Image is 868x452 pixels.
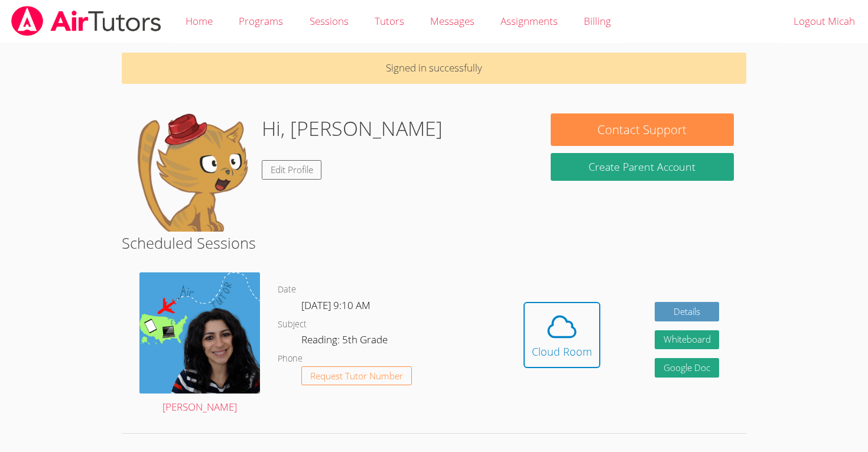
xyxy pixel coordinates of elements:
button: Request Tutor Number [301,366,412,386]
a: Google Doc [655,358,720,378]
dt: Phone [278,352,303,366]
dt: Subject [278,317,307,332]
img: air%20tutor%20avatar.png [139,272,260,393]
span: Messages [430,14,474,28]
span: [DATE] 9:10 AM [301,298,370,312]
a: Details [655,302,720,321]
button: Whiteboard [655,330,720,350]
p: Signed in successfully [122,53,747,84]
img: airtutors_banner-c4298cdbf04f3fff15de1276eac7730deb9818008684d7c2e4769d2f7ddbe033.png [10,6,162,36]
a: [PERSON_NAME] [139,272,260,415]
a: Edit Profile [262,160,322,180]
h2: Scheduled Sessions [122,232,747,254]
span: Request Tutor Number [310,372,403,381]
dt: Date [278,282,296,297]
button: Create Parent Account [551,153,734,181]
dd: Reading: 5th Grade [301,331,390,352]
h1: Hi, [PERSON_NAME] [262,113,443,144]
button: Cloud Room [524,302,600,368]
div: Cloud Room [532,343,592,360]
button: Contact Support [551,113,734,146]
img: default.png [134,113,252,232]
